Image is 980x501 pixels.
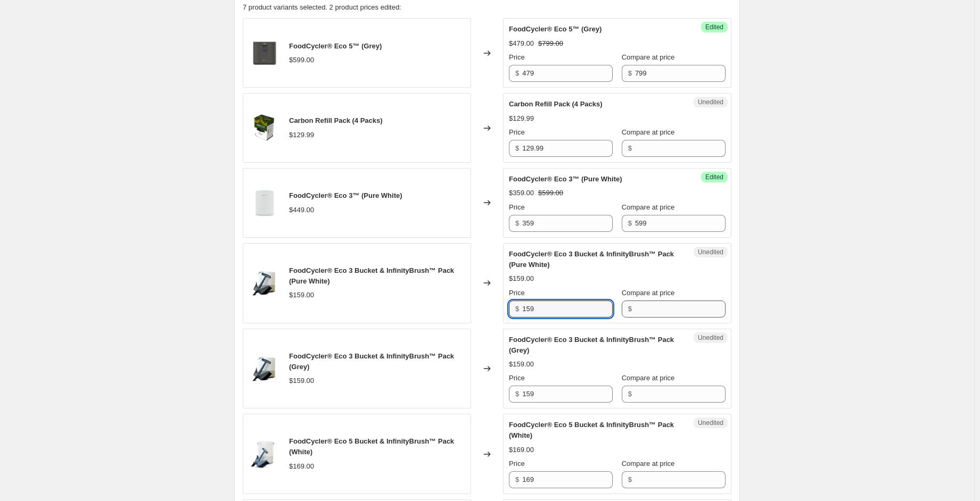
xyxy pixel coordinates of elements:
div: $159.00 [289,290,314,300]
div: $479.00 [509,38,534,49]
span: $ [515,475,519,483]
div: $129.99 [509,113,534,124]
span: Edited [705,173,723,181]
span: FoodCycler® Eco 5 Bucket & InfinityBrush™ Pack (White) [289,437,454,456]
span: $ [628,475,632,483]
div: $359.00 [509,188,534,198]
span: Compare at price [622,128,675,136]
span: Compare at price [622,289,675,297]
span: Compare at price [622,374,675,382]
span: $ [515,390,519,398]
img: Eco5BucketandBrushWhite_80x.png [249,438,281,470]
span: $ [515,144,519,152]
span: FoodCycler® Eco 3 Bucket & InfinityBrush™ Pack (Pure White) [509,250,674,269]
span: FoodCycler® Eco 3™ (Pure White) [509,175,622,183]
span: Price [509,289,525,297]
div: $159.00 [509,273,534,284]
span: Price [509,374,525,382]
span: $ [628,390,632,398]
span: Compare at price [622,460,675,467]
div: $129.99 [289,130,314,140]
span: FoodCycler® Eco 5 Bucket & InfinityBrush™ Pack (White) [509,421,674,439]
span: FoodCycler® Eco 3 Bucket & InfinityBrush™ Pack (Pure White) [289,266,454,285]
div: $169.00 [509,445,534,455]
span: Price [509,203,525,211]
span: $ [515,69,519,77]
img: Eco3BucketandBrushWhite_f2ba9b08-5180-4f1c-9f29-118f0fa2caf7_80x.png [249,353,281,385]
span: Unedited [698,419,723,427]
span: Unedited [698,248,723,256]
span: FoodCycler® Eco 3 Bucket & InfinityBrush™ Pack (Grey) [289,352,454,371]
span: $ [515,219,519,227]
span: FoodCycler® Eco 5™ (Grey) [289,42,382,50]
span: $ [628,69,632,77]
img: Eco_-_5_-_Grey_80x.png [249,37,281,69]
span: Price [509,460,525,467]
span: Carbon Refill Pack (4 Packs) [509,100,603,108]
div: $159.00 [509,359,534,370]
span: FoodCycler® Eco 3 Bucket & InfinityBrush™ Pack (Grey) [509,336,674,354]
div: $449.00 [289,205,314,215]
div: $599.00 [289,55,314,65]
div: $169.00 [289,461,314,472]
span: Unedited [698,98,723,106]
img: FC_-_Eco_5_-_White_80x.png [249,187,281,219]
span: Price [509,128,525,136]
span: Compare at price [622,53,675,61]
span: Price [509,53,525,61]
span: $ [628,144,632,152]
span: 7 product variants selected. 2 product prices edited: [243,3,401,11]
span: FoodCycler® Eco 5™ (Grey) [509,25,602,33]
strike: $599.00 [538,188,563,198]
div: $159.00 [289,375,314,386]
span: $ [515,305,519,313]
span: $ [628,305,632,313]
strike: $799.00 [538,38,563,49]
span: FoodCycler® Eco 3™ (Pure White) [289,191,402,199]
span: $ [628,219,632,227]
img: Eco3BucketandBrushWhite_f2ba9b08-5180-4f1c-9f29-118f0fa2caf7_80x.png [249,267,281,299]
img: FC_-_Carbon_Refill_-_Single_Pack_80x.png [249,112,281,144]
span: Edited [705,23,723,31]
span: Carbon Refill Pack (4 Packs) [289,116,383,124]
span: Unedited [698,333,723,342]
span: Compare at price [622,203,675,211]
